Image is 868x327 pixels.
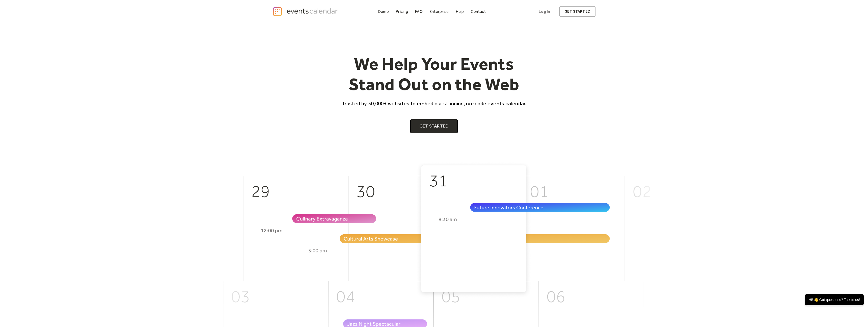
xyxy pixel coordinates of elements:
a: home [273,6,339,16]
div: Pricing [396,10,408,13]
p: Trusted by 50,000+ websites to embed our stunning, no-code events calendar. [337,100,531,107]
a: Pricing [394,8,410,15]
div: Demo [378,10,389,13]
h1: We Help Your Events Stand Out on the Web [337,54,531,95]
a: FAQ [413,8,425,15]
div: Enterprise [429,10,449,13]
a: Get Started [410,119,458,133]
a: Help [454,8,466,15]
div: Help [456,10,464,13]
a: get started [559,6,595,17]
a: Enterprise [427,8,451,15]
a: Demo [376,8,391,15]
a: Log In [534,6,555,17]
div: Contact [471,10,486,13]
a: Contact [469,8,488,15]
div: FAQ [415,10,423,13]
